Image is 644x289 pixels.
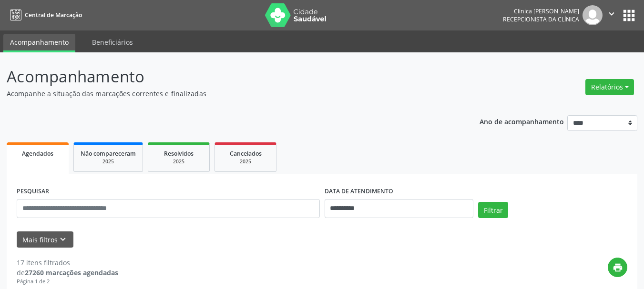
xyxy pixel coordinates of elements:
div: Página 1 de 2 [17,278,118,286]
a: Central de Marcação [7,7,82,23]
a: Acompanhamento [3,34,75,52]
p: Ano de acompanhamento [480,115,564,127]
div: Clinica [PERSON_NAME] [503,7,579,15]
div: 2025 [155,158,203,165]
strong: 27260 marcações agendadas [25,268,118,277]
div: 2025 [81,158,136,165]
span: Agendados [22,149,53,158]
div: 2025 [222,158,269,165]
span: Resolvidos [164,149,194,158]
button: Mais filtroskeyboard_arrow_down [17,231,73,248]
button:  [603,5,621,25]
span: Cancelados [230,149,262,158]
p: Acompanhe a situação das marcações correntes e finalizadas [7,89,448,99]
button: Filtrar [478,202,508,218]
span: Não compareceram [81,149,136,158]
button: apps [621,7,637,24]
div: de [17,268,118,278]
i:  [606,9,617,19]
a: Beneficiários [85,34,140,50]
img: img [583,5,603,25]
span: Recepcionista da clínica [503,15,579,23]
p: Acompanhamento [7,65,448,89]
label: DATA DE ATENDIMENTO [325,184,393,199]
button: print [608,258,627,277]
div: 17 itens filtrados [17,258,118,268]
i: keyboard_arrow_down [58,234,68,245]
button: Relatórios [585,79,634,95]
span: Central de Marcação [25,11,82,19]
label: PESQUISAR [17,184,49,199]
i: print [613,262,623,273]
